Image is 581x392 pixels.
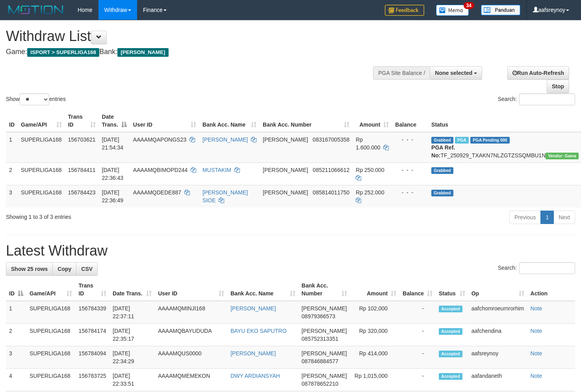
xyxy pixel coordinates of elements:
span: 156703621 [68,136,96,143]
th: Bank Acc. Name: activate to sort column ascending [227,278,298,301]
th: Game/API: activate to sort column ascending [18,110,65,132]
th: Op: activate to sort column ascending [468,278,527,301]
span: [PERSON_NAME] [263,167,308,173]
span: Vendor URL: https://trx31.1velocity.biz [546,153,579,159]
td: 2 [6,324,26,346]
span: [DATE] 22:36:49 [102,189,124,203]
a: CSV [76,262,98,276]
span: Copy [58,266,71,272]
td: SUPERLIGA168 [26,301,75,324]
th: Amount: activate to sort column ascending [353,110,392,132]
span: [PERSON_NAME] [263,136,308,143]
th: Trans ID: activate to sort column ascending [65,110,99,132]
td: 3 [6,346,26,369]
span: Copy 085211066612 to clipboard [313,167,349,173]
th: Date Trans.: activate to sort column descending [99,110,130,132]
td: 156783725 [75,369,110,391]
span: 156784411 [68,167,96,173]
h4: Game: Bank: [6,48,379,56]
a: Note [531,373,542,379]
th: Balance: activate to sort column ascending [399,278,436,301]
td: - [399,324,436,346]
span: Accepted [439,306,462,312]
td: aafsreynoy [468,346,527,369]
span: [PERSON_NAME] [117,48,168,57]
td: 1 [6,301,26,324]
span: [PERSON_NAME] [302,350,347,357]
td: [DATE] 22:33:51 [110,369,155,391]
span: Grabbed [431,137,453,144]
div: - - - [395,189,425,196]
td: SUPERLIGA168 [18,132,65,163]
a: DWY ARDIANSYAH [230,373,280,379]
td: 4 [6,369,26,391]
img: panduan.png [481,5,520,15]
td: AAAAMQUS0000 [155,346,227,369]
th: ID: activate to sort column descending [6,278,26,301]
button: None selected [430,66,482,80]
td: SUPERLIGA168 [18,162,65,185]
span: Copy 085752313351 to clipboard [302,336,338,342]
h1: Withdraw List [6,28,379,44]
span: Marked by aafchhiseyha [455,137,469,144]
span: [PERSON_NAME] [302,328,347,334]
a: MUSTAKIM [202,167,231,173]
span: CSV [81,266,93,272]
span: [PERSON_NAME] [263,189,308,196]
td: Rp 320,000 [350,324,399,346]
td: Rp 414,000 [350,346,399,369]
b: PGA Ref. No: [431,144,455,159]
span: [DATE] 22:36:43 [102,167,124,181]
td: AAAAMQMEMEKON [155,369,227,391]
span: AAAAMQDEDE887 [133,189,181,196]
span: 34 [464,2,474,9]
th: Balance [392,110,428,132]
td: 156784094 [75,346,110,369]
a: Note [531,305,542,312]
td: Rp 102,000 [350,301,399,324]
label: Search: [498,262,575,274]
th: Trans ID: activate to sort column ascending [75,278,110,301]
span: Accepted [439,351,462,357]
a: [PERSON_NAME] SIOE [202,189,248,203]
span: Rp 1.600.000 [356,136,380,151]
td: Rp 1,015,000 [350,369,399,391]
td: 156784339 [75,301,110,324]
span: Show 25 rows [11,266,48,272]
span: Copy 087878652210 to clipboard [302,381,338,387]
select: Showentries [20,93,49,105]
span: Grabbed [431,167,453,174]
th: Date Trans.: activate to sort column ascending [110,278,155,301]
img: Feedback.jpg [385,5,424,16]
th: Bank Acc. Number: activate to sort column ascending [260,110,353,132]
td: aafandaneth [468,369,527,391]
td: 3 [6,185,18,207]
a: [PERSON_NAME] [202,136,248,143]
img: Button%20Memo.svg [436,5,469,16]
span: Rp 252.000 [356,189,384,196]
a: Next [553,211,575,224]
td: SUPERLIGA168 [26,346,75,369]
td: SUPERLIGA168 [18,185,65,207]
span: AAAAMQBIMOPD244 [133,167,188,173]
td: - [399,346,436,369]
th: Bank Acc. Number: activate to sort column ascending [299,278,350,301]
div: - - - [395,166,425,174]
span: Copy 085814011750 to clipboard [313,189,349,196]
th: Status: activate to sort column ascending [436,278,468,301]
td: - [399,301,436,324]
th: ID [6,110,18,132]
a: BAYU EKO SAPUTRO [230,328,286,334]
a: Previous [509,211,541,224]
a: [PERSON_NAME] [230,350,276,357]
span: Copy 083167005358 to clipboard [313,136,349,143]
td: 156784174 [75,324,110,346]
td: [DATE] 22:37:11 [110,301,155,324]
td: 2 [6,162,18,185]
span: [PERSON_NAME] [302,373,347,379]
a: Note [531,350,542,357]
div: PGA Site Balance / [373,66,430,80]
a: Copy [52,262,76,276]
td: SUPERLIGA168 [26,324,75,346]
input: Search: [519,93,575,105]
